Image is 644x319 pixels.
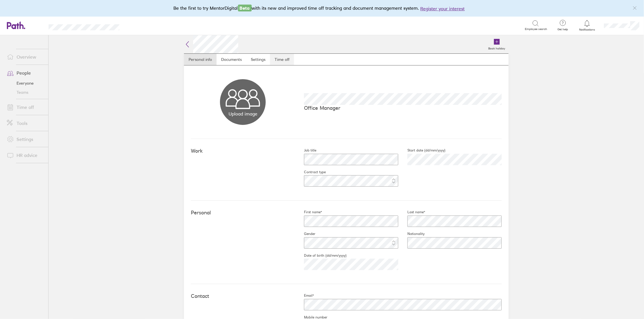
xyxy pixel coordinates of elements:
[578,19,597,31] a: Notifications
[270,54,294,65] a: Time off
[304,105,502,111] p: Office Manager
[2,88,48,97] a: Teams
[184,54,217,65] a: Personal info
[238,5,252,11] span: Beta
[295,210,322,214] label: First name*
[2,101,48,113] a: Time off
[398,210,425,214] label: Last name*
[135,23,149,28] div: Search
[485,35,509,53] a: Book holiday
[295,148,316,153] label: Job title
[2,67,48,79] a: People
[485,45,509,50] label: Book holiday
[2,133,48,145] a: Settings
[191,293,295,299] h4: Contact
[578,28,597,31] span: Notifications
[2,117,48,129] a: Tools
[295,293,314,298] label: Email*
[2,51,48,63] a: Overview
[191,210,295,216] h4: Personal
[191,148,295,154] h4: Work
[217,54,246,65] a: Documents
[398,148,445,153] label: Start date (dd/mm/yyyy)
[398,232,425,236] label: Nationality
[295,232,315,236] label: Gender
[246,54,270,65] a: Settings
[2,79,48,88] a: Everyone
[554,28,572,31] span: Get help
[525,27,547,31] span: Employee search
[2,149,48,161] a: HR advice
[174,5,471,12] div: Be the first to try MentorDigital with its new and improved time off tracking and document manage...
[295,170,326,174] label: Contract type
[295,253,347,258] label: Date of birth (dd/mm/yyyy)
[421,5,465,12] button: Register your interest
